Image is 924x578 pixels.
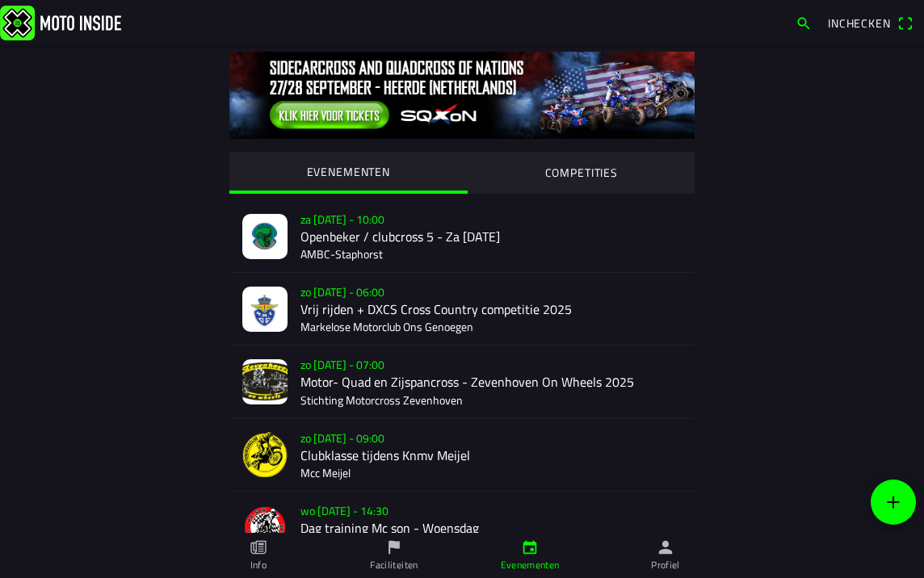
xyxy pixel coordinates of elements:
[242,505,288,550] img: sfRBxcGZmvZ0K6QUyq9TbY0sbKJYVDoKWVN9jkDZ.png
[242,287,288,332] img: AFFeeIxnsgetZ59Djh9zHoMlSo8wVdQP4ewsvtr6.jpg
[242,432,288,477] img: ZwtDOTolzW4onLZR3ELLYaKeEV42DaUHIUgcqF80.png
[657,538,674,556] ion-icon: person
[884,492,903,512] ion-icon: add
[242,214,288,259] img: LHdt34qjO8I1ikqy75xviT6zvODe0JOmFLV3W9KQ.jpeg
[828,15,891,31] span: Inchecken
[229,419,695,492] a: zo [DATE] - 09:00Clubklasse tijdens Knmv MeijelMcc Meijel
[242,359,288,404] img: ym7zd07UakFQaleHQQVX3MjOpSWNDAaosxiDTUKw.jpg
[521,538,539,556] ion-icon: calendar
[229,200,695,273] a: za [DATE] - 10:00Openbeker / clubcross 5 - Za [DATE]AMBC-Staphorst
[229,152,468,194] ion-segment-button: EVENEMENTEN
[651,558,680,572] ion-label: Profiel
[229,273,695,346] a: zo [DATE] - 06:00Vrij rijden + DXCS Cross Country competitie 2025Markelose Motorclub Ons Genoegen
[385,538,403,556] ion-icon: flag
[250,538,267,556] ion-icon: paper
[229,52,695,139] img: 0tIKNvXMbOBQGQ39g5GyH2eKrZ0ImZcyIMR2rZNf.jpg
[250,558,267,572] ion-label: Info
[229,346,695,418] a: zo [DATE] - 07:00Motor- Quad en Zijspancross - Zevenhoven On Wheels 2025Stichting Motorcross Zeve...
[501,558,560,572] ion-label: Evenementen
[370,558,418,572] ion-label: Faciliteiten
[820,9,921,36] a: Incheckenqr scanner
[468,152,695,194] ion-segment-button: COMPETITIES
[787,9,820,36] a: search
[229,492,695,564] a: wo [DATE] - 14:30Dag training Mc son - Woensdag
